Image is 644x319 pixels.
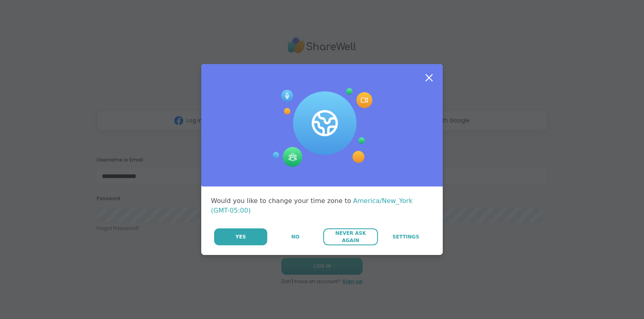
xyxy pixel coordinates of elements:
[272,88,372,167] img: Session Experience
[392,233,419,240] span: Settings
[379,228,433,245] a: Settings
[327,230,374,244] span: Never Ask Again
[291,233,299,240] span: No
[211,196,433,215] div: Would you like to change your time zone to
[235,233,246,240] span: Yes
[211,197,413,214] span: America/New_York (GMT-05:00)
[214,228,267,245] button: Yes
[268,228,322,245] button: No
[323,228,378,245] button: Never Ask Again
